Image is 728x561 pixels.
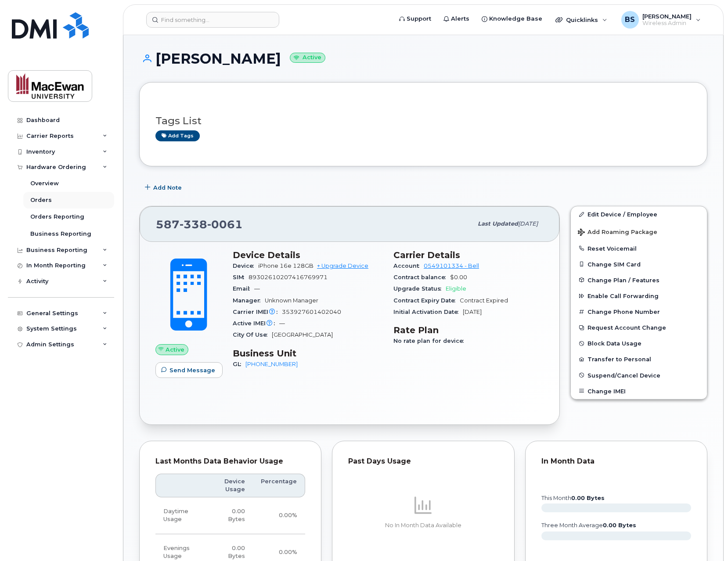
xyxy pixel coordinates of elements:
[153,183,182,192] span: Add Note
[233,285,254,292] span: Email
[571,383,707,399] button: Change IMEI
[169,366,215,374] span: Send Message
[393,309,463,315] span: Initial Activation Date
[571,223,707,241] button: Add Roaming Package
[155,457,305,466] div: Last Months Data Behavior Usage
[571,335,707,351] button: Block Data Usage
[180,218,207,231] span: 338
[450,274,467,280] span: $0.00
[290,53,325,63] small: Active
[208,497,253,534] td: 0.00 Bytes
[272,331,333,338] span: [GEOGRAPHIC_DATA]
[208,474,253,498] th: Device Usage
[233,263,258,269] span: Device
[233,309,282,315] span: Carrier IMEI
[254,285,260,292] span: —
[587,277,660,283] span: Change Plan / Features
[571,351,707,367] button: Transfer to Personal
[571,288,707,304] button: Enable Call Forwarding
[571,367,707,383] button: Suspend/Cancel Device
[393,263,424,269] span: Account
[393,325,544,335] h3: Rate Plan
[424,263,479,269] a: 0549101334 - Bell
[245,361,298,367] a: [PHONE_NUMBER]
[282,309,341,315] span: 353927601402040
[258,263,314,269] span: iPhone 16e 128GB
[233,250,383,260] h3: Device Details
[156,218,243,231] span: 587
[603,522,636,529] tspan: 0.00 Bytes
[518,220,538,227] span: [DATE]
[139,51,707,66] h1: [PERSON_NAME]
[571,495,605,501] tspan: 0.00 Bytes
[166,345,184,354] span: Active
[155,115,691,126] h3: Tags List
[446,285,466,292] span: Eligible
[478,220,518,227] span: Last updated
[249,274,328,280] span: 89302610207416769971
[393,250,544,260] h3: Carrier Details
[393,338,468,344] span: No rate plan for device
[393,285,446,292] span: Upgrade Status
[233,320,279,327] span: Active IMEI
[571,241,707,256] button: Reset Voicemail
[265,297,318,304] span: Unknown Manager
[393,274,450,280] span: Contract balance
[541,522,636,529] text: three month average
[348,521,498,529] p: No In Month Data Available
[587,372,660,378] span: Suspend/Cancel Device
[571,304,707,320] button: Change Phone Number
[571,256,707,272] button: Change SIM Card
[233,274,249,280] span: SIM
[139,180,189,195] button: Add Note
[541,457,691,466] div: In Month Data
[571,320,707,335] button: Request Account Change
[571,206,707,222] a: Edit Device / Employee
[348,457,498,466] div: Past Days Usage
[578,229,657,237] span: Add Roaming Package
[463,309,482,315] span: [DATE]
[253,474,305,498] th: Percentage
[233,331,272,338] span: City Of Use
[155,497,208,534] td: Daytime Usage
[233,361,245,367] span: GL
[233,348,383,359] h3: Business Unit
[460,297,508,304] span: Contract Expired
[317,263,368,269] a: + Upgrade Device
[155,362,223,378] button: Send Message
[207,218,243,231] span: 0061
[541,495,605,501] text: this month
[155,130,200,141] a: Add tags
[279,320,285,327] span: —
[253,497,305,534] td: 0.00%
[393,297,460,304] span: Contract Expiry Date
[233,297,265,304] span: Manager
[587,293,659,299] span: Enable Call Forwarding
[571,272,707,288] button: Change Plan / Features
